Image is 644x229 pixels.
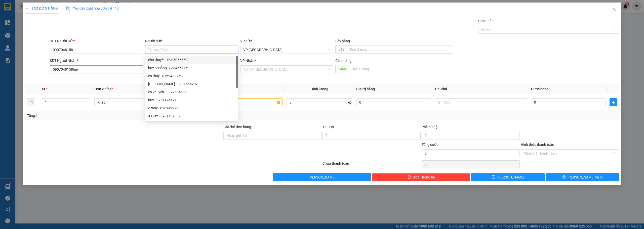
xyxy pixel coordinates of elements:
[435,98,527,106] input: Ghi Chú
[335,39,350,43] span: Lấy hàng
[50,58,143,63] div: SĐT Người Nhận
[66,6,119,10] span: Yêu cầu xuất hóa đơn điện tử
[50,38,143,44] div: SĐT Người Gửi
[25,6,58,10] span: TẠO ĐƠN HÀNG
[240,59,254,63] span: VP Nhận
[148,81,235,87] div: [PERSON_NAME] - 0901565207
[413,174,435,180] span: Xóa Thông tin
[145,104,238,112] div: c thủy - 0769422768
[148,113,235,119] div: A HUY - 0981182307
[356,87,375,91] span: Giá trị hàng
[148,97,235,103] div: huy - 0961194491
[610,100,617,104] span: plus
[145,38,238,44] div: Người gửi
[273,173,371,181] button: [PERSON_NAME]
[309,174,336,180] span: [PERSON_NAME]
[347,98,352,106] span: kg
[546,173,619,181] button: printer[PERSON_NAME] và In
[35,28,38,31] span: environment
[148,57,235,63] div: chú thuyết - 0905056669
[568,174,603,180] span: [PERSON_NAME] và In
[335,59,351,63] span: Giao hàng
[471,173,545,181] button: save[PERSON_NAME]
[145,80,238,88] div: dương thùy - 0901565207
[347,45,452,54] input: Dọc đường
[240,38,333,44] div: VP gửi
[148,105,235,111] div: c thủy - 0769422768
[35,21,67,27] li: VP VP Cư Jút
[335,45,347,54] span: Lấy
[66,7,70,11] img: icon
[3,3,73,12] li: [PERSON_NAME]
[148,65,235,71] div: huy hooàng - 0334557769
[322,161,421,169] div: Chưa thanh toán
[27,113,248,118] div: Tổng: 1
[145,88,238,96] div: cô khuyên - 0372504531
[97,99,183,106] span: Khác
[243,46,330,54] span: VP Sài Gòn
[3,21,35,38] li: VP VP [GEOGRAPHIC_DATA]
[521,143,554,147] label: Hình thức thanh toán
[145,56,238,64] div: chú thuyết - 0905056669
[422,124,520,132] div: Phí thu hộ
[323,125,334,129] span: Thu Hộ
[25,7,29,10] span: plus
[478,19,494,23] label: Gán nhãn
[94,87,113,91] span: Đơn vị tính
[349,65,452,73] input: Dọc đường
[562,175,566,179] span: printer
[42,87,46,91] span: SL
[492,175,495,179] span: save
[610,98,617,106] button: plus
[433,84,529,94] th: Ghi chú
[372,173,470,181] button: deleteXóa Thông tin
[531,87,548,91] span: Cước hàng
[356,98,431,106] input: 0
[223,132,321,140] input: Ghi chú đơn hàng
[422,143,438,147] span: Tổng cước
[145,64,238,72] div: huy hooàng - 0334557769
[145,112,238,120] div: A HUY - 0981182307
[310,87,328,91] span: Định lượng
[612,7,616,11] span: close
[148,89,235,95] div: cô khuyên - 0372504531
[497,174,524,180] span: [PERSON_NAME]
[145,72,238,80] div: cô thủy - 07694227698
[27,98,35,106] button: delete
[408,175,411,179] span: delete
[145,96,238,104] div: huy - 0961194491
[3,3,20,20] img: logo.jpg
[607,3,621,17] button: Close
[223,125,251,129] label: Ghi chú đơn hàng
[148,73,235,79] div: cô thủy - 07694227698
[335,65,349,73] span: Giao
